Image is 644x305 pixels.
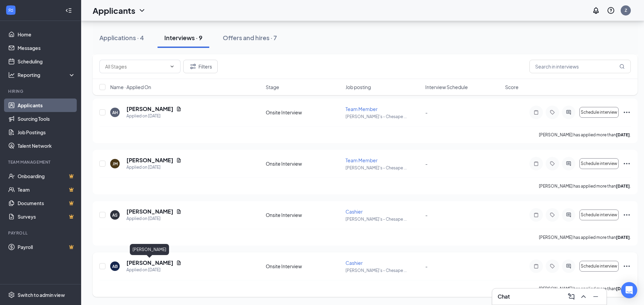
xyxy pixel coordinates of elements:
button: Schedule interview [579,158,619,169]
p: [PERSON_NAME] has applied more than . [539,286,631,292]
h5: [PERSON_NAME] [126,157,173,164]
div: Hiring [8,88,74,94]
span: Interview Schedule [425,84,468,90]
span: Schedule interview [581,110,617,115]
p: [PERSON_NAME]'s - Chesape ... [345,216,421,222]
a: OnboardingCrown [18,169,75,183]
svg: Note [532,264,540,269]
span: Stage [266,84,279,90]
svg: Note [532,110,540,115]
svg: QuestionInfo [607,6,615,15]
span: - [425,212,428,218]
div: Applied on [DATE] [126,164,182,171]
div: AS [112,212,118,218]
button: ComposeMessage [566,291,577,302]
div: AH [112,110,118,115]
b: [DATE] [616,132,630,137]
svg: Ellipses [623,108,631,116]
span: Job posting [345,84,371,90]
a: Messages [18,41,75,55]
span: Schedule interview [581,161,617,166]
b: [DATE] [616,184,630,189]
svg: ChevronDown [138,6,146,15]
button: ChevronUp [578,291,589,302]
span: Cashier [345,260,363,266]
svg: ActiveChat [565,212,573,218]
div: JM [113,161,118,167]
div: Open Intercom Messenger [621,282,637,298]
a: DocumentsCrown [18,196,75,210]
p: [PERSON_NAME]'s - Chesape ... [345,165,421,171]
svg: Tag [548,212,556,218]
span: - [425,161,428,167]
svg: ComposeMessage [567,293,575,301]
svg: Document [176,106,182,112]
div: Onsite Interview [266,263,341,270]
span: - [425,263,428,269]
a: Home [18,28,75,41]
p: [PERSON_NAME] has applied more than . [539,132,631,138]
p: [PERSON_NAME] has applied more than . [539,183,631,189]
div: Applications · 4 [99,33,144,42]
div: Offers and hires · 7 [223,33,277,42]
div: Interviews · 9 [164,33,202,42]
div: Onsite Interview [266,160,341,167]
div: Payroll [8,230,74,236]
div: Applied on [DATE] [126,267,182,273]
h5: [PERSON_NAME] [126,208,173,215]
svg: Collapse [65,7,72,14]
button: Schedule interview [579,261,619,272]
svg: Settings [8,292,15,298]
input: Search in interviews [529,60,631,73]
svg: ActiveChat [565,161,573,166]
a: Scheduling [18,55,75,68]
h3: Chat [498,293,510,300]
button: Schedule interview [579,107,619,118]
svg: Minimize [592,293,600,301]
span: Team Member [345,157,378,163]
input: All Stages [105,63,167,70]
svg: Note [532,161,540,166]
div: Reporting [18,72,76,78]
h5: [PERSON_NAME] [126,105,173,113]
span: Score [505,84,519,90]
svg: Document [176,260,182,266]
svg: Ellipses [623,211,631,219]
span: - [425,109,428,115]
b: [DATE] [616,235,630,240]
button: Filter Filters [183,60,218,73]
span: Name · Applied On [110,84,151,90]
h5: [PERSON_NAME] [126,259,173,267]
a: PayrollCrown [18,240,75,254]
div: Applied on [DATE] [126,113,182,119]
div: AB [112,264,118,269]
a: Talent Network [18,139,75,152]
svg: Ellipses [623,160,631,168]
b: [DATE] [616,286,630,291]
span: Schedule interview [581,264,617,269]
svg: ActiveChat [565,264,573,269]
svg: Note [532,212,540,218]
div: Onsite Interview [266,109,341,116]
svg: Document [176,158,182,163]
p: [PERSON_NAME]'s - Chesape ... [345,114,421,119]
svg: ChevronUp [579,293,588,301]
a: Applicants [18,99,75,112]
div: Applied on [DATE] [126,215,182,222]
svg: ActiveChat [565,110,573,115]
button: Minimize [590,291,601,302]
svg: Notifications [592,6,600,15]
span: Cashier [345,209,363,215]
svg: Tag [548,264,556,269]
svg: Tag [548,161,556,166]
span: Team Member [345,106,378,112]
h1: Applicants [93,5,135,16]
button: Schedule interview [579,210,619,220]
svg: MagnifyingGlass [619,64,625,69]
svg: ChevronDown [169,64,175,69]
div: [PERSON_NAME] [130,244,169,255]
div: Team Management [8,159,74,165]
svg: WorkstreamLogo [7,7,14,13]
div: Z [625,7,627,13]
a: TeamCrown [18,183,75,196]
